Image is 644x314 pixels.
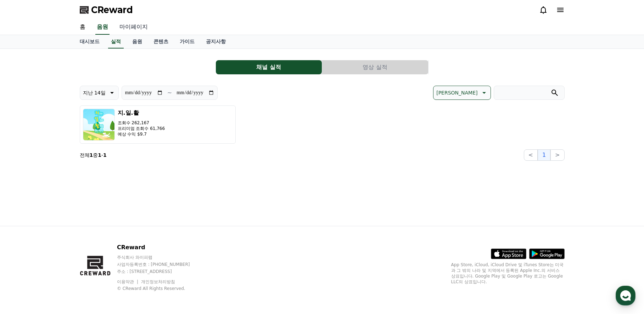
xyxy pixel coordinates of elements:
button: < [524,149,538,161]
button: > [550,149,564,161]
p: App Store, iCloud, iCloud Drive 및 iTunes Store는 미국과 그 밖의 나라 및 지역에서 등록된 Apple Inc.의 서비스 상표입니다. Goo... [451,262,565,285]
p: 주식회사 와이피랩 [117,255,203,260]
p: CReward [117,243,203,252]
p: [PERSON_NAME] [436,88,477,98]
a: 홈 [74,20,91,35]
p: ~ [167,89,172,97]
a: 콘텐츠 [148,35,174,48]
button: 영상 실적 [322,60,428,74]
p: 주소 : [STREET_ADDRESS] [117,269,203,274]
strong: 1 [98,152,101,158]
a: 마이페이지 [114,20,153,35]
a: 설정 [91,224,136,242]
span: 홈 [22,235,27,241]
img: 지.일.활 [83,109,115,141]
button: 지난 14일 [80,86,119,100]
a: 음원 [95,20,110,35]
a: 채널 실적 [216,60,322,74]
p: 지난 14일 [83,88,106,98]
span: CReward [91,4,133,16]
strong: 1 [103,152,107,158]
button: 지.일.활 조회수 262,167 프리미엄 조회수 61,766 예상 수익 $9.7 [80,105,236,144]
a: 가이드 [174,35,200,48]
p: 프리미엄 조회수 61,766 [118,126,165,131]
strong: 1 [90,152,93,158]
p: 전체 중 - [80,152,107,159]
button: 1 [538,149,550,161]
span: 대화 [65,235,73,241]
a: 실적 [108,35,124,48]
span: 설정 [110,235,118,241]
a: 개인정보처리방침 [141,279,175,284]
a: 홈 [2,224,47,242]
p: 사업자등록번호 : [PHONE_NUMBER] [117,262,203,267]
h3: 지.일.활 [118,109,165,117]
a: 이용약관 [117,279,139,284]
p: 조회수 262,167 [118,120,165,126]
a: CReward [80,4,133,16]
a: 대시보드 [74,35,105,48]
button: [PERSON_NAME] [433,86,491,100]
a: 공지사항 [200,35,231,48]
button: 채널 실적 [216,60,322,74]
a: 음원 [127,35,148,48]
a: 대화 [47,224,91,242]
p: 예상 수익 $9.7 [118,131,165,137]
p: © CReward All Rights Reserved. [117,286,203,291]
